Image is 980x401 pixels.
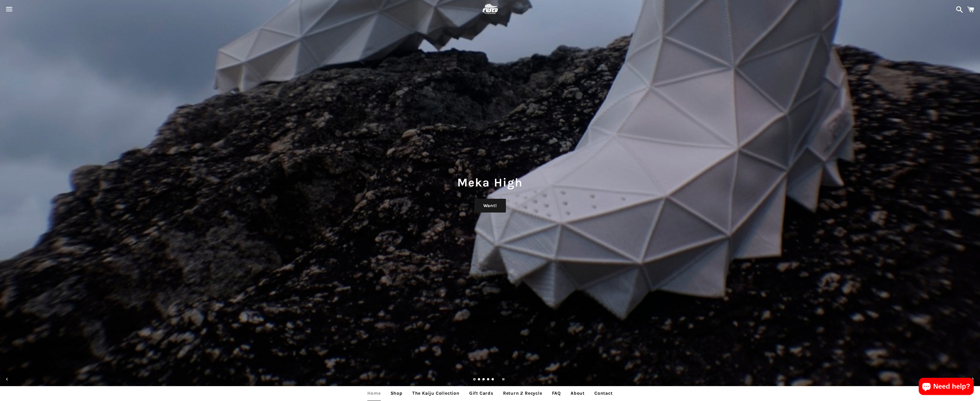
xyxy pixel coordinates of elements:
[548,386,565,400] a: FAQ
[473,378,476,381] a: Slide 1, current
[566,386,589,400] a: About
[917,378,975,396] inbox-online-store-chat: Shopify online store chat
[499,386,547,400] a: Return 2 Recycle
[590,386,617,400] a: Contact
[487,378,490,381] a: Load slide 4
[465,386,498,400] a: Gift Cards
[1,373,13,386] button: Previous slide
[363,386,385,400] a: Home
[474,199,506,213] a: Want!
[386,386,407,400] a: Shop
[497,373,510,386] button: Pause slideshow
[492,378,494,381] a: Load slide 5
[6,174,974,191] h1: Meka High
[967,373,979,386] button: Next slide
[482,378,485,381] a: Load slide 3
[408,386,464,400] a: The Kaiju Collection
[478,378,481,381] a: Load slide 2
